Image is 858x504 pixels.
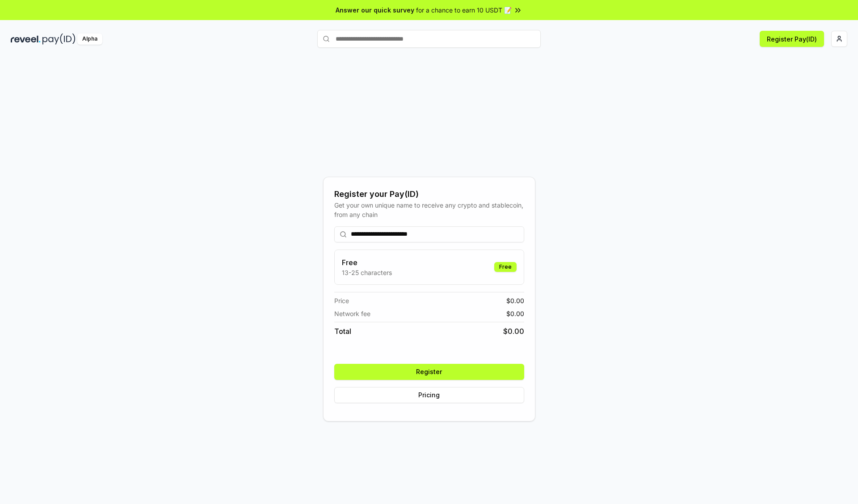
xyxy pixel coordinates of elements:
[334,309,370,318] span: Network fee
[77,33,102,45] div: Alpha
[334,296,349,305] span: Price
[760,31,824,47] button: Register Pay(ID)
[334,200,524,219] div: Get your own unique name to receive any crypto and stablecoin, from any chain
[342,257,392,268] h3: Free
[506,309,524,318] span: $ 0.00
[494,262,517,272] div: Free
[336,5,414,15] span: Answer our quick survey
[11,33,41,45] img: reveel_dark
[334,387,524,403] button: Pricing
[334,188,524,200] div: Register your Pay(ID)
[506,296,524,305] span: $ 0.00
[334,326,351,337] span: Total
[334,364,524,380] button: Register
[503,326,524,337] span: $ 0.00
[416,5,512,15] span: for a chance to earn 10 USDT 📝
[342,268,392,277] p: 13-25 characters
[42,33,76,45] img: pay_id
